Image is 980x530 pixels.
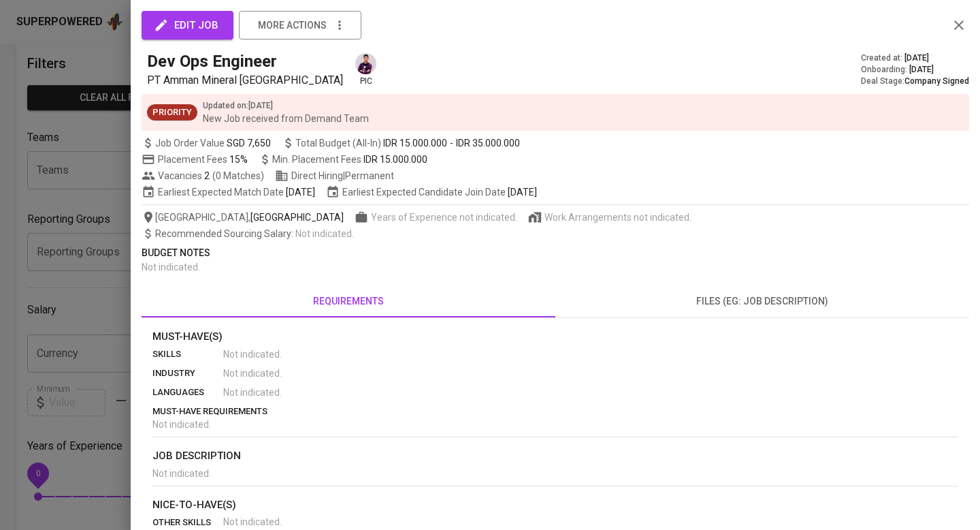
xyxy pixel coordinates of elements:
[239,11,361,40] button: more actions
[909,64,934,76] span: [DATE]
[904,76,969,86] span: Company Signed
[354,52,378,87] div: pic
[371,211,517,224] span: Years of Experience not indicated.
[203,112,369,125] p: New Job received from Demand Team
[152,347,223,361] p: skills
[152,367,223,380] p: industry
[142,11,233,40] button: edit job
[450,136,453,150] span: -
[861,76,969,87] div: Deal Stage :
[258,17,327,34] span: more actions
[152,468,211,479] span: Not indicated .
[152,497,958,513] p: nice-to-have(s)
[456,136,520,150] span: IDR 35.000.000
[861,52,969,64] div: Created at :
[275,169,394,183] span: Direct Hiring | Permanent
[152,448,958,464] p: job description
[272,154,427,165] span: Min. Placement Fees
[383,136,447,150] span: IDR 15.000.000
[250,211,344,224] span: [GEOGRAPHIC_DATA]
[508,185,537,199] span: [DATE]
[147,106,197,119] span: Priority
[150,293,547,310] span: requirements
[229,154,248,165] span: 15%
[544,211,691,224] span: Work Arrangements not indicated.
[152,419,211,430] span: Not indicated .
[363,154,427,165] span: IDR 15.000.000
[223,367,282,380] span: Not indicated .
[142,136,271,150] span: Job Order Value
[286,185,315,199] span: [DATE]
[158,154,248,165] span: Placement Fees
[155,228,295,239] span: Recommended Sourcing Salary :
[142,246,969,260] p: Budget Notes
[861,64,969,76] div: Onboarding :
[223,386,282,399] span: Not indicated .
[152,405,958,418] p: must-have requirements
[202,169,210,183] span: 2
[203,99,369,112] p: Updated on : [DATE]
[355,53,376,74] img: erwin@glints.com
[152,516,223,529] p: other skills
[152,386,223,399] p: languages
[142,185,315,199] span: Earliest Expected Match Date
[142,169,264,183] span: Vacancies ( 0 Matches )
[142,211,344,224] span: [GEOGRAPHIC_DATA] ,
[147,50,277,72] h5: Dev Ops Engineer
[295,228,354,239] span: Not indicated .
[152,329,958,345] p: Must-Have(s)
[223,515,282,529] span: Not indicated .
[147,74,343,87] span: PT Amman Mineral [GEOGRAPHIC_DATA]
[157,16,218,34] span: edit job
[227,136,271,150] span: SGD 7,650
[326,185,537,199] span: Earliest Expected Candidate Join Date
[142,262,200,272] span: Not indicated .
[223,347,282,361] span: Not indicated .
[904,52,929,64] span: [DATE]
[563,293,961,310] span: files (eg: job description)
[282,136,520,150] span: Total Budget (All-In)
